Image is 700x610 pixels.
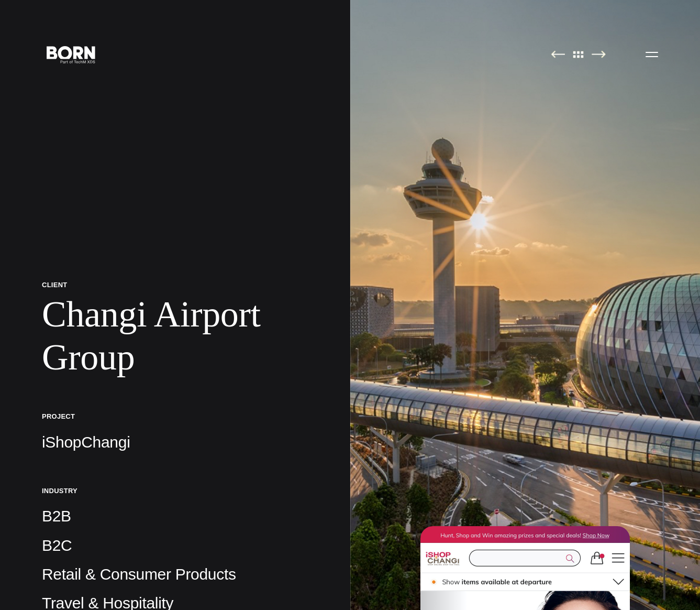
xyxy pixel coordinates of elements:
[42,535,308,556] p: B2C
[42,293,308,378] h1: Changi Airport Group
[42,412,308,421] h5: Project
[592,50,606,58] img: Next Page
[568,50,590,58] img: All Pages
[42,486,308,495] h5: Industry
[42,564,308,585] p: Retail & Consumer Products
[42,280,308,289] p: Client
[42,432,308,453] p: iShopChangi
[639,43,664,65] button: Open
[551,50,565,58] img: Previous Page
[42,506,308,527] p: B2B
